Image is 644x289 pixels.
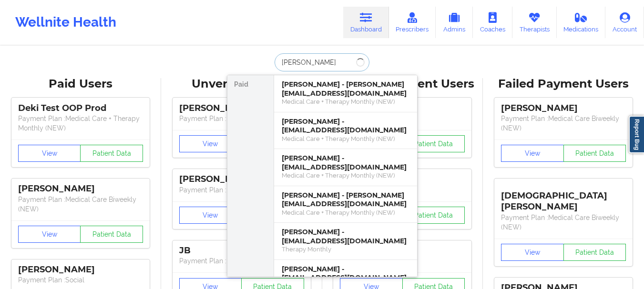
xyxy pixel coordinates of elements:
[179,256,304,266] p: Payment Plan : Unmatched Plan
[557,7,606,38] a: Medications
[18,195,143,214] p: Payment Plan : Medical Care Biweekly (NEW)
[473,7,512,38] a: Coaches
[179,245,304,256] div: JB
[501,213,626,232] p: Payment Plan : Medical Care Biweekly (NEW)
[501,183,626,212] div: [DEMOGRAPHIC_DATA][PERSON_NAME]
[490,77,637,91] div: Failed Payment Users
[282,209,409,217] div: Medical Care + Therapy Monthly (NEW)
[629,116,644,153] a: Report Bug
[563,244,626,261] button: Patient Data
[179,174,304,185] div: [PERSON_NAME]
[179,114,304,123] p: Payment Plan : Unmatched Plan
[18,264,143,275] div: [PERSON_NAME]
[501,244,564,261] button: View
[179,185,304,195] p: Payment Plan : Unmatched Plan
[402,207,465,224] button: Patient Data
[501,145,564,162] button: View
[179,135,242,152] button: View
[18,183,143,194] div: [PERSON_NAME]
[501,103,626,114] div: [PERSON_NAME]
[282,191,409,209] div: [PERSON_NAME] - [PERSON_NAME][EMAIL_ADDRESS][DOMAIN_NAME]
[18,103,143,114] div: Deki Test OOP Prod
[168,77,316,91] div: Unverified Users
[18,226,81,243] button: View
[7,77,154,91] div: Paid Users
[282,80,409,98] div: [PERSON_NAME] - [PERSON_NAME][EMAIL_ADDRESS][DOMAIN_NAME]
[282,98,409,106] div: Medical Care + Therapy Monthly (NEW)
[501,114,626,133] p: Payment Plan : Medical Care Biweekly (NEW)
[282,117,409,135] div: [PERSON_NAME] - [EMAIL_ADDRESS][DOMAIN_NAME]
[436,7,473,38] a: Admins
[282,228,409,245] div: [PERSON_NAME] - [EMAIL_ADDRESS][DOMAIN_NAME]
[282,135,409,143] div: Medical Care + Therapy Monthly (NEW)
[282,171,409,179] div: Medical Care + Therapy Monthly (NEW)
[80,145,143,162] button: Patient Data
[563,145,626,162] button: Patient Data
[179,207,242,224] button: View
[80,226,143,243] button: Patient Data
[389,7,436,38] a: Prescribers
[282,265,409,282] div: [PERSON_NAME] - [EMAIL_ADDRESS][DOMAIN_NAME]
[282,154,409,171] div: [PERSON_NAME] - [EMAIL_ADDRESS][DOMAIN_NAME]
[343,7,389,38] a: Dashboard
[402,135,465,152] button: Patient Data
[512,7,557,38] a: Therapists
[605,7,644,38] a: Account
[282,245,409,253] div: Therapy Monthly
[18,275,143,285] p: Payment Plan : Social
[18,114,143,133] p: Payment Plan : Medical Care + Therapy Monthly (NEW)
[18,145,81,162] button: View
[179,103,304,114] div: [PERSON_NAME]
